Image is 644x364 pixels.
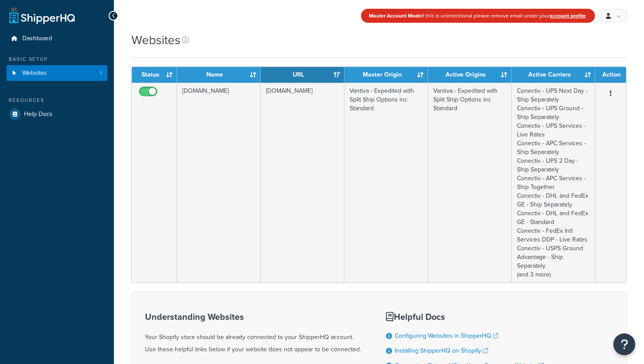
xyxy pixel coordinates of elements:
[22,70,47,77] span: Websites
[9,7,75,24] a: ShipperHQ Home
[395,346,488,355] a: Installing ShipperHQ on Shopify
[261,67,344,83] th: URL: activate to sort column ascending
[395,331,498,340] a: Configuring Websites in ShipperHQ
[7,31,107,47] a: Dashboard
[369,12,421,20] strong: Master Account Mode
[613,333,635,355] button: Open Resource Center
[24,111,53,118] span: Help Docs
[145,312,364,322] h3: Understanding Websites
[361,9,595,23] div: If this is unintentional please remove email under your .
[386,312,544,322] h3: Helpful Docs
[7,65,107,81] li: Websites
[428,83,512,283] td: Vantiva - Expedited with Split Ship Options inc Standard
[7,97,107,104] div: Resources
[177,83,261,283] td: [DOMAIN_NAME]
[7,106,107,122] a: Help Docs
[7,65,107,81] a: Websites 1
[22,35,52,42] span: Dashboard
[177,67,261,83] th: Name: activate to sort column ascending
[595,67,626,83] th: Action
[132,67,177,83] th: Status: activate to sort column ascending
[131,31,180,49] h1: Websites
[7,56,107,63] div: Basic Setup
[100,70,102,77] span: 1
[512,67,595,83] th: Active Carriers: activate to sort column ascending
[550,12,586,20] a: account profile
[344,67,428,83] th: Master Origin: activate to sort column ascending
[512,83,595,283] td: Conectiv - UPS Next Day - Ship Separately Conectiv - UPS Ground - Ship Separately Conectiv - UPS ...
[344,83,428,283] td: Vantiva - Expedited with Split Ship Options inc Standard
[428,67,512,83] th: Active Origins: activate to sort column ascending
[261,83,344,283] td: [DOMAIN_NAME]
[145,312,364,356] div: Your Shopify store should be already connected to your ShipperHQ account. Use these helpful links...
